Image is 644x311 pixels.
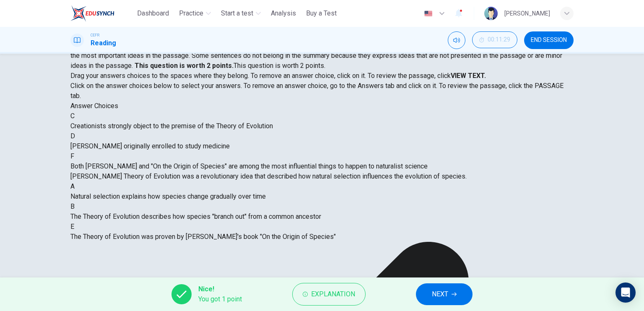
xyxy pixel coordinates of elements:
div: A [70,181,574,192]
button: Explanation [292,283,366,306]
img: en [423,10,434,17]
button: Practice [176,6,214,21]
span: Directions: An introductory sentence for a brief summary of the passage is provided below. Comple... [70,41,563,70]
p: Click on the answer choices below to select your answers. To remove an answer choice, go to the A... [70,81,574,101]
img: Profile picture [484,7,498,20]
button: Start a test [218,6,264,21]
span: Buy a Test [306,8,337,18]
div: E [70,222,574,232]
button: NEXT [416,283,473,305]
span: Answer Choices [70,102,118,110]
span: The Theory of Evolution was proven by [PERSON_NAME]'s book "On the Origin of Species" [70,233,336,241]
div: Open Intercom Messenger [615,282,636,303]
div: D [70,131,574,141]
button: END SESSION [524,31,574,49]
span: Creationists strongly object to the premise of the Theory of Evolution [70,122,273,130]
button: Buy a Test [303,6,340,21]
div: Hide [472,31,517,49]
span: This question is worth 2 points. [234,62,325,70]
p: Drag your answers choices to the spaces where they belong. To remove an answer choice, click on i... [70,71,574,81]
button: Dashboard [134,6,172,21]
a: ELTC logo [70,5,134,22]
span: [PERSON_NAME] Theory of Evolution was a revolutionary idea that described how natural selection i... [70,172,467,180]
span: Start a test [221,8,253,18]
span: Natural selection explains how species change gradually over time [70,192,266,200]
span: 00:11:29 [488,36,510,43]
img: ELTC logo [70,5,114,22]
span: Practice [179,8,203,18]
span: [PERSON_NAME] originally enrolled to study medicine [70,142,230,150]
span: Both [PERSON_NAME] and "On the Origin of Species" are among the most influential things to happen... [70,162,428,170]
div: Mute [448,31,465,49]
span: NEXT [432,288,448,300]
h1: Reading [91,38,116,48]
button: Analysis [267,6,299,21]
div: C [70,111,574,121]
span: Explanation [311,288,355,300]
strong: VIEW TEXT. [451,72,486,80]
span: Dashboard [137,8,169,18]
strong: This question is worth 2 points. [133,62,234,70]
span: Analysis [271,8,296,18]
div: [PERSON_NAME] [504,8,550,18]
button: 00:11:29 [472,31,517,48]
span: You got 1 point [198,294,242,304]
div: F [70,151,574,161]
span: Nice! [198,284,242,294]
span: CEFR [91,32,99,38]
div: B [70,202,574,212]
span: END SESSION [531,37,567,44]
span: The Theory of Evolution describes how species "branch out" from a common ancestor [70,213,321,220]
